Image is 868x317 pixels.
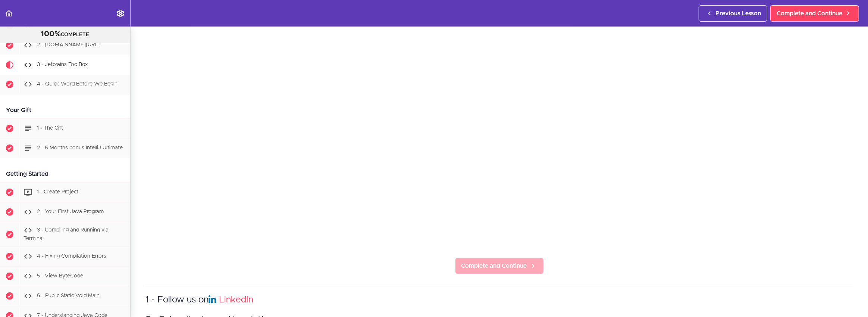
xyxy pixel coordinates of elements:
span: 3 - Jetbrains ToolBox [37,62,88,67]
a: Previous Lesson [699,5,767,22]
svg: Back to course curriculum [4,9,13,18]
svg: Settings Menu [116,9,125,18]
span: 5 - View ByteCode [37,274,83,279]
span: 4 - Fixing Compilation Errors [37,254,106,259]
a: LinkedIn [219,295,253,304]
span: Previous Lesson [715,9,761,18]
div: COMPLETE [9,29,121,39]
a: Complete and Continue [770,5,859,22]
span: 6 - Public Static Void Main [37,293,100,299]
span: 1 - The Gift [37,125,63,131]
span: 1 - Create Project [37,189,78,195]
span: Complete and Continue [461,261,527,270]
a: Complete and Continue [455,258,544,274]
span: Complete and Continue [777,9,842,18]
span: 3 - Compiling and Running via Terminal [23,227,109,241]
h3: 1 - Follow us on [145,294,853,306]
span: 2 - 6 Months bonus IntelliJ Ultimate [37,145,123,150]
span: 2 - [DOMAIN_NAME][URL] [37,42,100,47]
span: 100% [41,30,61,38]
span: 2 - Your First Java Program [37,209,104,214]
span: 4 - Quick Word Before We Begin [37,81,117,87]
